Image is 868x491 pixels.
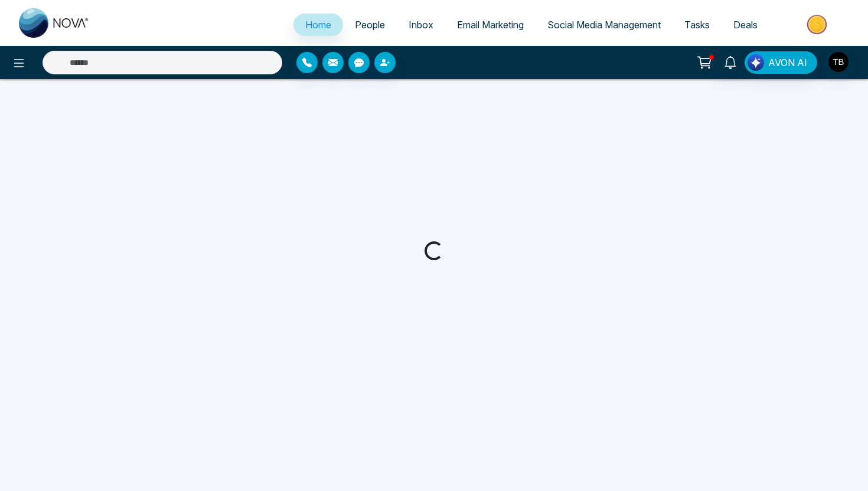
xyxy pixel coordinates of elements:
span: Deals [733,19,758,31]
a: Social Media Management [536,14,673,36]
span: Home [305,19,331,31]
img: Nova CRM Logo [19,8,90,38]
a: Email Marketing [445,14,536,36]
img: Lead Flow [748,54,764,71]
img: Market-place.gif [775,11,861,38]
span: Inbox [409,19,433,31]
a: Tasks [673,14,722,36]
span: Social Media Management [547,19,661,31]
span: AVON AI [768,55,807,70]
a: Home [293,14,343,36]
img: User Avatar [828,52,849,72]
button: AVON AI [745,51,817,74]
a: Deals [722,14,769,36]
span: Email Marketing [457,19,524,31]
span: People [355,19,385,31]
a: Inbox [397,14,445,36]
span: Tasks [684,19,710,31]
a: People [343,14,397,36]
